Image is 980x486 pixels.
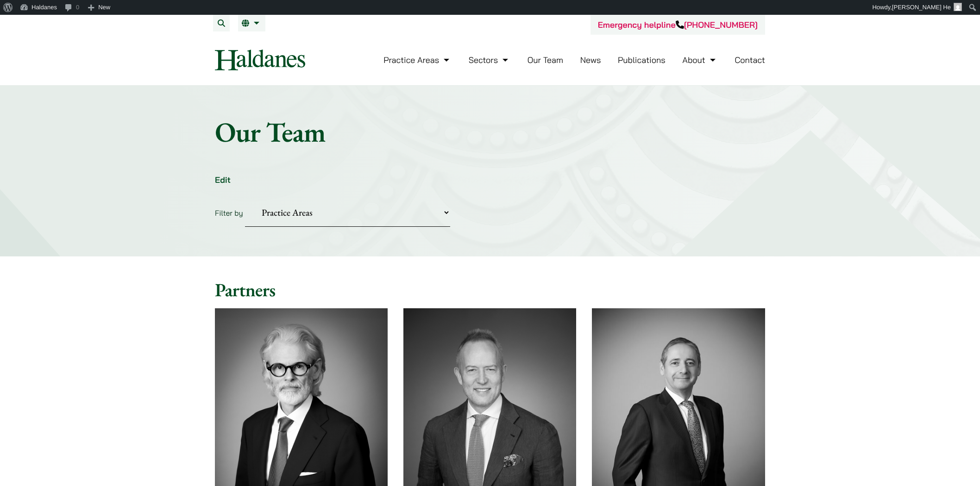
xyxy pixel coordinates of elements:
[383,55,452,65] a: Practice Areas
[469,55,510,65] a: Sectors
[213,15,230,31] button: Search
[892,4,951,11] span: [PERSON_NAME] He
[618,55,666,65] a: Publications
[735,55,765,65] a: Contact
[528,55,563,65] a: Our Team
[215,208,243,218] label: Filter by
[215,279,765,301] h2: Partners
[215,174,231,185] a: Edit
[215,50,305,70] img: Logo of Haldanes
[242,19,262,27] a: EN
[580,55,601,65] a: News
[682,55,717,65] a: About
[598,19,758,30] a: Emergency helpline[PHONE_NUMBER]
[215,115,765,149] h1: Our Team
